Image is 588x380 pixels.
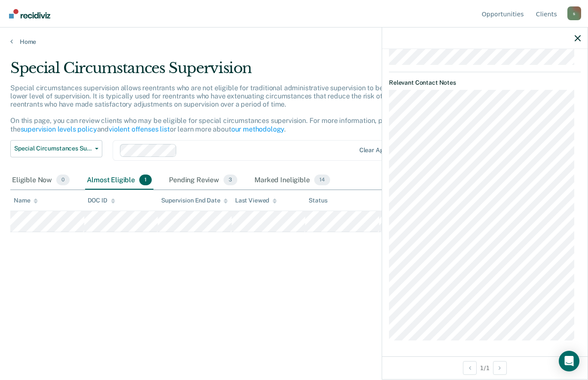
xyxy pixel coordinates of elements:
[493,361,507,375] button: Next Opportunity
[314,175,330,186] span: 14
[567,6,581,20] div: s
[14,197,38,204] div: Name
[253,171,331,190] div: Marked Ineligible
[567,6,581,20] button: Profile dropdown button
[10,84,432,133] p: Special circumstances supervision allows reentrants who are not eligible for traditional administ...
[56,175,70,186] span: 0
[235,197,277,204] div: Last Viewed
[161,197,228,204] div: Supervision End Date
[10,59,451,84] div: Special Circumstances Supervision
[139,175,152,186] span: 1
[88,197,115,204] div: DOC ID
[224,175,237,186] span: 3
[10,38,578,46] a: Home
[9,9,50,18] img: Recidiviz
[85,171,153,190] div: Almost Eligible
[10,171,71,190] div: Eligible Now
[359,147,396,154] div: Clear agents
[559,351,579,371] div: Open Intercom Messenger
[382,356,588,379] div: 1 / 1
[167,171,239,190] div: Pending Review
[463,361,477,375] button: Previous Opportunity
[21,125,97,133] a: supervision levels policy
[389,79,581,86] dt: Relevant Contact Notes
[14,145,92,152] span: Special Circumstances Supervision
[309,197,327,204] div: Status
[109,125,170,133] a: violent offenses list
[231,125,285,133] a: our methodology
